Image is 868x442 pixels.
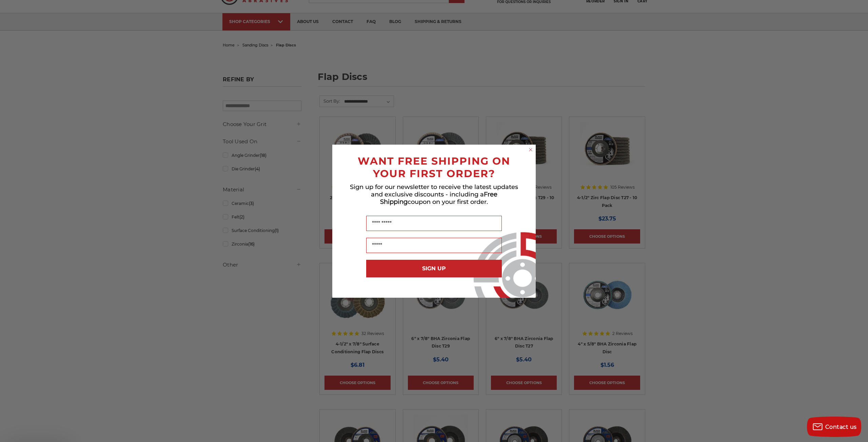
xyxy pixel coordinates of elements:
[807,417,861,437] button: Contact us
[366,238,502,253] input: Email
[358,155,510,180] span: WANT FREE SHIPPING ON YOUR FIRST ORDER?
[380,191,497,206] span: Free Shipping
[366,260,502,277] button: SIGN UP
[527,146,534,153] button: Close dialog
[825,424,857,430] span: Contact us
[350,183,518,206] span: Sign up for our newsletter to receive the latest updates and exclusive discounts - including a co...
